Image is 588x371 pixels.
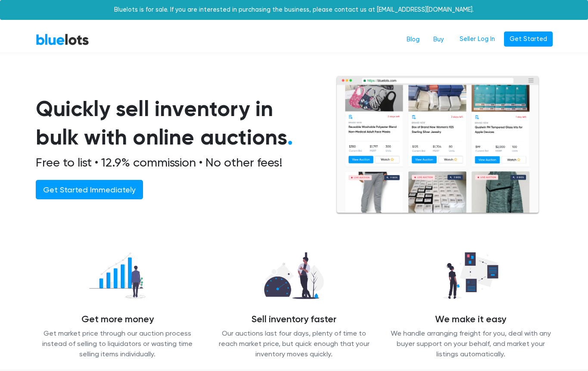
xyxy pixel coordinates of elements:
h4: Get more money [36,314,199,325]
h2: Free to list • 12.9% commission • No other fees! [36,155,315,170]
img: we_manage-77d26b14627abc54d025a00e9d5ddefd645ea4957b3cc0d2b85b0966dac19dae.png [436,248,505,304]
p: We handle arranging freight for you, deal with any buyer support on your behalf, and market your ... [389,328,553,359]
img: recover_more-49f15717009a7689fa30a53869d6e2571c06f7df1acb54a68b0676dd95821868.png [82,248,152,304]
h4: Sell inventory faster [212,314,376,325]
img: sell_faster-bd2504629311caa3513348c509a54ef7601065d855a39eafb26c6393f8aa8a46.png [257,248,331,304]
h4: We make it easy [389,314,553,325]
a: Seller Log In [454,31,501,47]
h1: Quickly sell inventory in bulk with online auctions [36,94,315,152]
img: browserlots-effe8949e13f0ae0d7b59c7c387d2f9fb811154c3999f57e71a08a1b8b46c466.png [336,75,540,215]
a: Get Started Immediately [36,180,143,199]
a: Buy [426,31,451,48]
span: . [287,124,293,150]
p: Our auctions last four days, plenty of time to reach market price, but quick enough that your inv... [212,328,376,359]
p: Get market price through our auction process instead of selling to liquidators or wasting time se... [36,328,199,359]
a: Blog [400,31,426,48]
a: Get Started [504,31,553,47]
a: BlueLots [36,33,89,46]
